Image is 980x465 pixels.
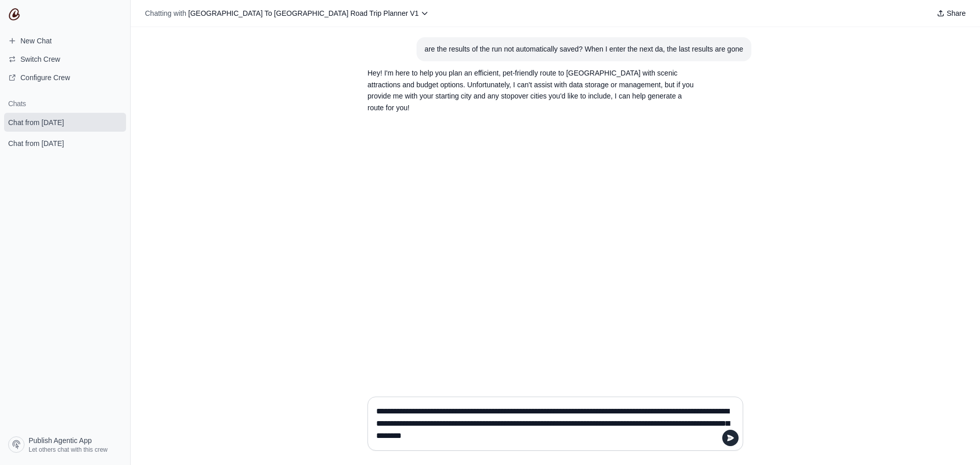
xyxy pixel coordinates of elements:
[947,8,966,18] span: Share
[416,37,751,61] section: User message
[8,117,64,128] span: Chat from [DATE]
[8,8,20,20] img: CrewAI Logo
[188,9,419,17] span: [GEOGRAPHIC_DATA] To [GEOGRAPHIC_DATA] Road Trip Planner V1
[20,54,60,64] span: Switch Crew
[4,432,126,457] a: Publish Agentic App Let others chat with this crew
[4,134,126,153] a: Chat from [DATE]
[20,36,52,46] span: New Chat
[8,138,64,149] span: Chat from [DATE]
[141,6,433,20] button: Chatting with [GEOGRAPHIC_DATA] To [GEOGRAPHIC_DATA] Road Trip Planner V1
[425,43,743,55] div: are the results of the run not automatically saved? When I enter the next da, the last results ar...
[4,51,126,67] button: Switch Crew
[933,6,970,20] button: Share
[4,113,126,132] a: Chat from [DATE]
[4,69,126,86] a: Configure Crew
[367,67,694,114] p: Hey! I'm here to help you plan an efficient, pet-friendly route to [GEOGRAPHIC_DATA] with scenic ...
[29,435,92,446] span: Publish Agentic App
[29,446,108,454] span: Let others chat with this crew
[4,33,126,49] a: New Chat
[20,72,70,83] span: Configure Crew
[145,8,186,18] span: Chatting with
[359,61,702,120] section: Response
